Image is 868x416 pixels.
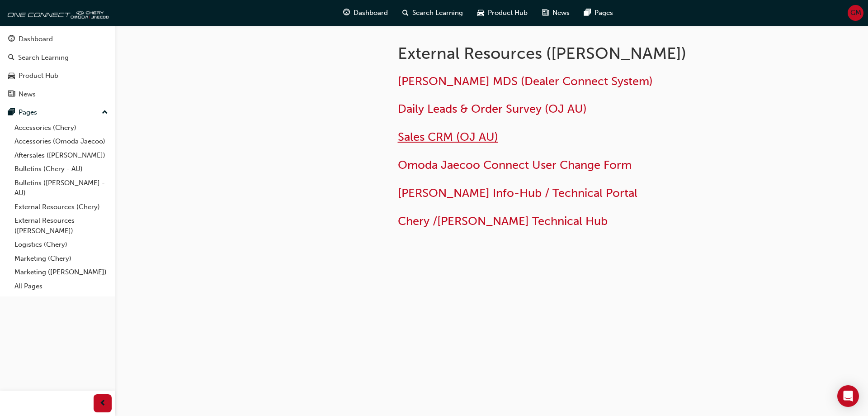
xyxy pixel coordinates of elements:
span: news-icon [542,7,549,19]
span: pages-icon [584,7,591,19]
a: Marketing ([PERSON_NAME]) [11,265,112,279]
button: DashboardSearch LearningProduct HubNews [4,29,112,104]
a: Daily Leads & Order Survey (OJ AU) [398,102,587,116]
a: Accessories (Chery) [11,121,112,135]
img: oneconnect [5,4,108,22]
a: guage-iconDashboard [336,4,395,22]
div: Pages [19,107,37,118]
span: search-icon [402,7,409,19]
span: guage-icon [8,35,15,43]
a: Sales CRM (OJ AU) [398,130,498,144]
a: car-iconProduct Hub [470,4,535,22]
span: car-icon [8,72,15,80]
a: Aftersales ([PERSON_NAME]) [11,148,112,163]
a: Product Hub [4,67,112,84]
a: Accessories (Omoda Jaecoo) [11,134,112,148]
span: Dashboard [354,8,388,18]
a: Chery /[PERSON_NAME] Technical Hub [398,214,608,228]
div: Dashboard [19,34,53,44]
a: [PERSON_NAME] MDS (Dealer Connect System) [398,74,653,88]
span: prev-icon [99,398,106,409]
div: Product Hub [19,71,58,81]
a: Bulletins ([PERSON_NAME] - AU) [11,176,112,200]
a: Bulletins (Chery - AU) [11,162,112,176]
a: Logistics (Chery) [11,238,112,252]
div: Search Learning [18,53,69,63]
a: Omoda Jaecoo Connect User Change Form [398,158,632,172]
span: GM [850,8,861,18]
a: External Resources (Chery) [11,200,112,214]
a: search-iconSearch Learning [395,4,470,22]
div: Open Intercom Messenger [837,385,859,407]
span: search-icon [8,54,14,62]
a: [PERSON_NAME] Info-Hub / Technical Portal [398,186,637,200]
span: pages-icon [8,109,15,117]
span: car-icon [477,7,484,19]
a: pages-iconPages [577,4,620,22]
a: Marketing (Chery) [11,252,112,266]
span: news-icon [8,91,15,99]
h1: External Resources ([PERSON_NAME]) [398,43,694,63]
a: All Pages [11,279,112,293]
div: News [19,89,36,100]
a: news-iconNews [535,4,577,22]
button: GM [848,5,863,21]
span: Product Hub [488,8,528,18]
a: External Resources ([PERSON_NAME]) [11,214,112,238]
span: guage-icon [343,7,350,19]
span: up-icon [102,107,108,119]
a: Search Learning [4,49,112,66]
span: Pages [594,8,613,18]
a: Dashboard [4,31,112,48]
span: Search Learning [412,8,463,18]
button: Pages [4,104,112,121]
span: News [552,8,570,18]
a: News [4,86,112,103]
